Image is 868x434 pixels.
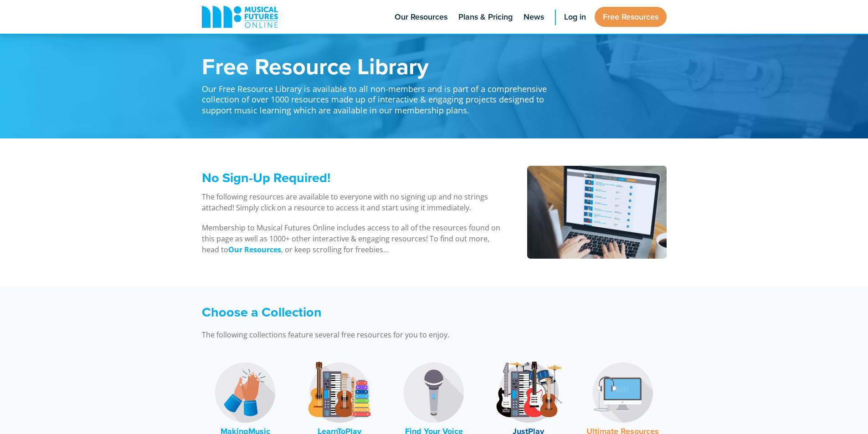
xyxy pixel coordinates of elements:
p: The following collections feature several free resources for you to enjoy. [202,329,557,340]
img: LearnToPlay Logo [305,358,374,427]
p: Our Free Resource Library is available to all non-members and is part of a comprehensive collecti... [202,77,557,116]
a: Free Resources [595,7,667,27]
span: No Sign-Up Required! [202,168,330,187]
span: Plans & Pricing [458,11,513,23]
img: Music Technology Logo [589,358,657,427]
p: The following resources are available to everyone with no signing up and no strings attached! Sim... [202,191,504,213]
p: Membership to Musical Futures Online includes access to all of the resources found on this page a... [202,222,504,255]
span: News [524,11,544,23]
img: JustPlay Logo [494,358,563,427]
img: MakingMusic Logo [211,358,279,427]
h3: Choose a Collection [202,304,557,320]
h1: Free Resource Library [202,55,557,77]
span: Our Resources [395,11,447,23]
a: Our Resources [228,245,281,255]
span: Log in [564,11,586,23]
strong: Our Resources [228,245,281,255]
img: Find Your Voice Logo [400,358,468,427]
